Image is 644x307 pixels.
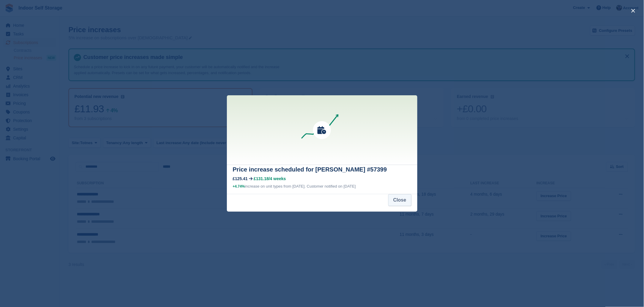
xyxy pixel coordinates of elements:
div: £125.41 [233,176,248,181]
button: close [629,6,638,15]
span: /4 weeks [269,176,286,181]
h2: Price increase scheduled for [PERSON_NAME] #57399 [233,165,411,174]
span: £131.18 [254,176,269,181]
span: increase on unit types from [DATE]. [233,184,306,188]
span: Customer notified on [DATE] [307,184,356,188]
div: +4.74% [233,183,245,189]
button: Close [388,194,411,206]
